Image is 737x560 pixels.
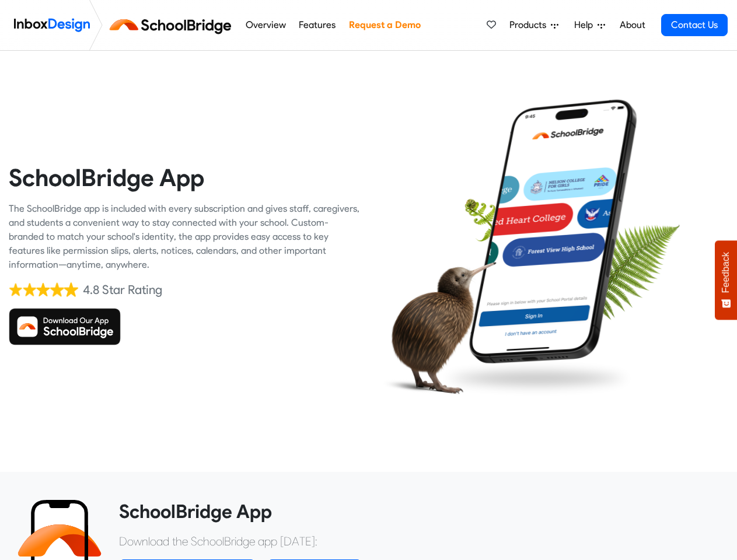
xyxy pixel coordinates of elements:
[505,13,563,37] a: Products
[616,13,648,37] a: About
[119,500,719,523] heading: SchoolBridge App
[107,11,239,39] img: schoolbridge logo
[570,13,610,37] a: Help
[242,13,289,37] a: Overview
[574,18,598,32] span: Help
[378,251,497,404] img: kiwi_bird.png
[9,308,121,345] img: Download SchoolBridge App
[119,533,719,550] p: Download the SchoolBridge app [DATE]:
[721,252,731,293] span: Feedback
[83,281,162,299] div: 4.8 Star Rating
[661,14,728,36] a: Contact Us
[296,13,339,37] a: Features
[437,357,636,400] img: shadow.png
[509,18,551,32] span: Products
[460,99,645,364] img: phone.png
[715,240,737,320] button: Feedback - Show survey
[9,202,360,272] div: The SchoolBridge app is included with every subscription and gives staff, caregivers, and student...
[345,13,424,37] a: Request a Demo
[9,163,360,192] heading: SchoolBridge App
